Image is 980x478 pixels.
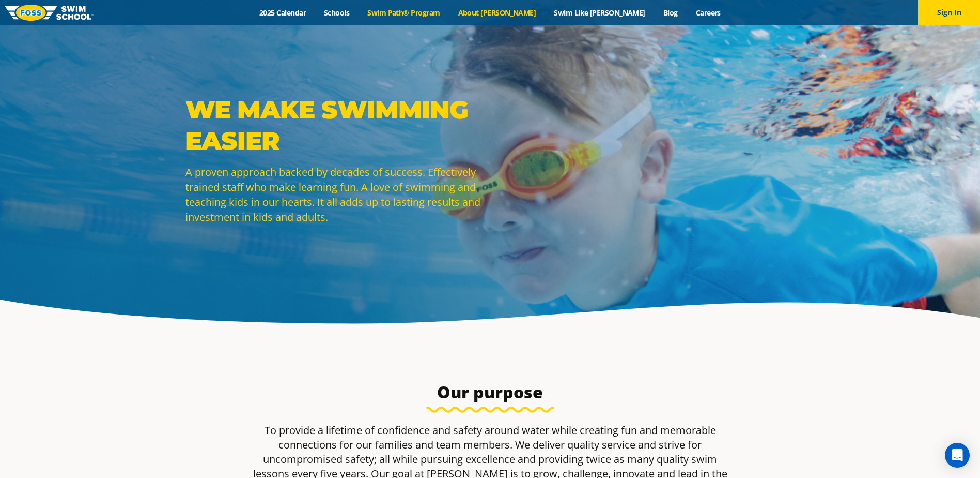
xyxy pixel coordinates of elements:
[687,8,729,18] a: Careers
[246,382,734,402] h3: Our purpose
[449,8,545,18] a: About [PERSON_NAME]
[359,8,449,18] a: Swim Path® Program
[315,8,359,18] a: Schools
[185,165,485,225] p: A proven approach backed by decades of success. Effectively trained staff who make learning fun. ...
[185,94,485,156] p: WE MAKE SWIMMING EASIER
[654,8,687,18] a: Blog
[5,5,94,21] img: FOSS Swim School Logo
[945,443,970,468] div: Open Intercom Messenger
[545,8,655,18] a: Swim Like [PERSON_NAME]
[251,8,315,18] a: 2025 Calendar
